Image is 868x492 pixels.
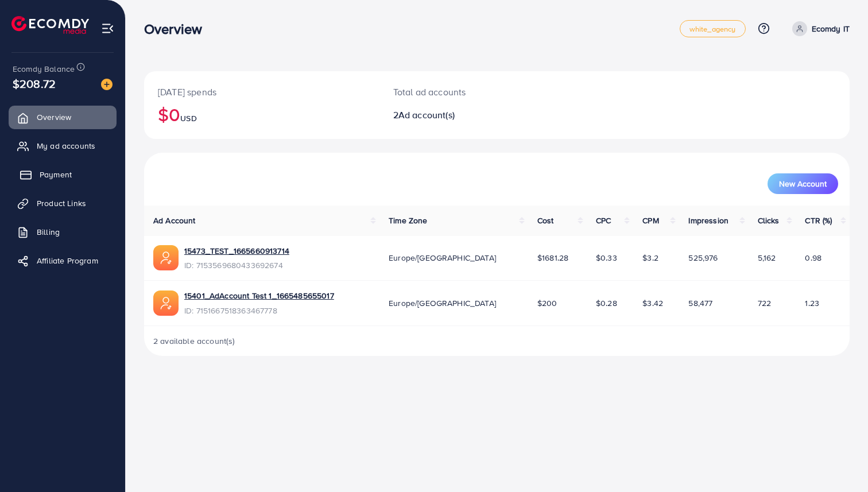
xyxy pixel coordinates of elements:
a: My ad accounts [9,134,117,157]
span: $3.2 [642,252,658,264]
h2: $0 [158,103,366,125]
span: Time Zone [389,215,427,226]
a: 15401_AdAccount Test 1_1665485655017 [184,290,334,301]
h2: 2 [393,110,542,121]
span: Payment [40,169,72,180]
img: ic-ads-acc.e4c84228.svg [153,245,179,270]
span: $208.72 [13,75,56,92]
img: image [101,79,113,90]
span: Impression [688,215,728,226]
a: Overview [9,106,117,129]
a: Billing [9,220,117,243]
span: Ad Account [153,215,196,226]
a: Affiliate Program [9,249,117,272]
span: Europe/[GEOGRAPHIC_DATA] [389,252,496,264]
span: ID: 7151667518363467778 [184,305,334,316]
span: Overview [37,111,71,123]
span: CTR (%) [805,215,832,226]
span: $1681.28 [537,252,568,264]
img: ic-ads-acc.e4c84228.svg [153,290,179,316]
span: Billing [37,226,60,238]
span: $0.33 [596,252,617,264]
span: Europe/[GEOGRAPHIC_DATA] [389,297,496,309]
span: New Account [779,180,827,188]
span: $0.28 [596,297,617,309]
span: CPC [596,215,611,226]
span: ID: 7153569680433692674 [184,259,289,271]
span: 1.23 [805,297,819,309]
img: logo [11,16,89,34]
a: Payment [9,163,117,186]
a: Product Links [9,192,117,215]
span: 58,477 [688,297,712,309]
a: white_agency [680,20,746,37]
span: CPM [642,215,658,226]
p: [DATE] spends [158,85,366,99]
span: Ad account(s) [398,109,455,121]
p: Total ad accounts [393,85,542,99]
button: New Account [768,173,838,194]
a: Ecomdy IT [788,21,850,36]
span: white_agency [689,25,736,33]
span: $200 [537,297,557,309]
h3: Overview [144,21,211,37]
span: 525,976 [688,252,718,264]
span: 5,162 [758,252,776,264]
span: $3.42 [642,297,663,309]
span: Product Links [37,197,86,209]
span: 2 available account(s) [153,335,235,347]
iframe: Chat [819,440,859,483]
a: 15473_TEST_1665660913714 [184,245,289,257]
span: 0.98 [805,252,821,264]
span: USD [180,113,196,124]
span: My ad accounts [37,140,95,152]
span: Clicks [758,215,780,226]
p: Ecomdy IT [812,22,850,36]
span: 722 [758,297,771,309]
span: Ecomdy Balance [13,63,75,75]
span: Cost [537,215,554,226]
span: Affiliate Program [37,255,98,266]
img: menu [101,22,114,35]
